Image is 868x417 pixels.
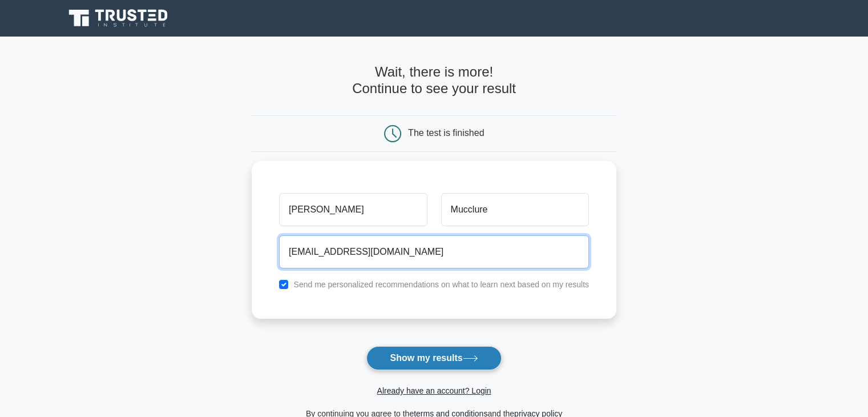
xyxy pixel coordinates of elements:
a: Already have an account? Login [377,386,491,395]
input: First name [279,193,427,226]
label: Send me personalized recommendations on what to learn next based on my results [293,280,589,289]
input: Last name [441,193,589,226]
h4: Wait, there is more! Continue to see your result [252,64,616,97]
button: Show my results [366,346,501,370]
div: The test is finished [408,128,484,138]
input: Email [279,235,589,268]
